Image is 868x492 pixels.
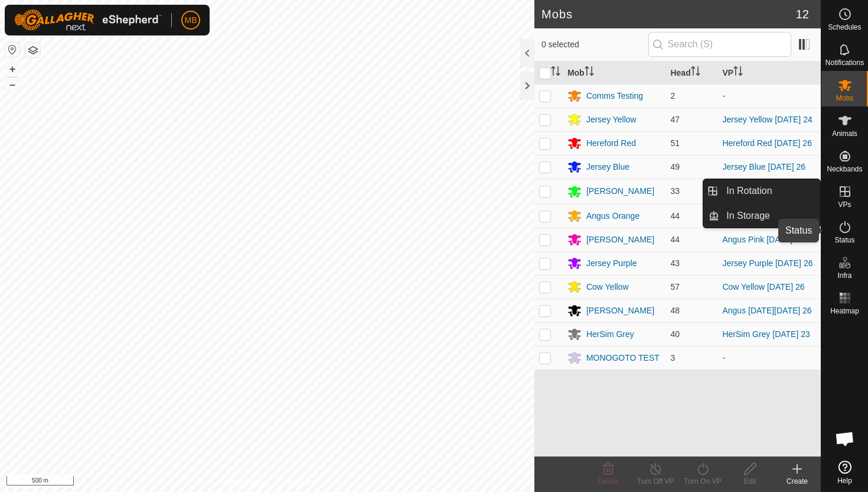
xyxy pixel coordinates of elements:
[586,281,629,293] div: Cow Yellow
[632,476,679,487] div: Turn Off VP
[722,235,804,244] a: Angus Pink [DATE] 26
[541,38,648,51] span: 0 selected
[586,352,660,364] div: MONOGOTO TEST
[834,237,854,244] span: Status
[586,210,639,222] div: Angus Orange
[279,477,314,487] a: Contact Us
[838,201,851,208] span: VPs
[774,476,821,487] div: Create
[586,305,654,317] div: [PERSON_NAME]
[586,234,654,246] div: [PERSON_NAME]
[5,43,19,57] button: Reset Map
[586,137,636,150] div: Hereford Red
[5,77,19,92] button: –
[670,162,680,171] span: 49
[827,166,862,173] span: Neckbands
[719,179,820,203] a: In Rotation
[670,211,680,221] span: 44
[717,61,821,85] th: VP
[837,477,852,484] span: Help
[717,346,821,370] td: -
[586,161,629,173] div: Jersey Blue
[828,24,861,31] span: Schedules
[796,5,809,23] span: 12
[830,307,859,315] span: Heatmap
[670,138,680,148] span: 51
[585,68,594,77] p-sorticon: Activate to sort
[670,235,680,244] span: 44
[586,90,643,102] div: Comms Testing
[586,257,637,270] div: Jersey Purple
[670,186,680,196] span: 33
[726,209,770,223] span: In Storage
[832,130,857,137] span: Animals
[717,84,821,108] td: -
[598,477,619,485] span: Delete
[670,329,680,339] span: 40
[648,32,791,57] input: Search (S)
[563,61,666,85] th: Mob
[26,43,40,57] button: Map Layers
[586,328,634,341] div: HerSim Grey
[825,59,864,66] span: Notifications
[670,353,675,362] span: 3
[726,476,774,487] div: Edit
[665,61,717,85] th: Head
[551,68,560,77] p-sorticon: Activate to sort
[670,115,680,124] span: 47
[703,179,820,203] li: In Rotation
[14,9,162,31] img: Gallagher Logo
[722,329,810,339] a: HerSim Grey [DATE] 23
[733,68,743,77] p-sorticon: Activate to sort
[670,282,680,292] span: 57
[670,91,675,101] span: 2
[722,258,812,268] a: Jersey Purple [DATE] 26
[691,68,700,77] p-sorticon: Activate to sort
[670,258,680,268] span: 43
[541,7,796,21] h2: Mobs
[722,115,812,124] a: Jersey Yellow [DATE] 24
[726,184,772,198] span: In Rotation
[837,272,851,279] span: Infra
[836,95,853,102] span: Mobs
[722,282,804,292] a: Cow Yellow [DATE] 26
[679,476,726,487] div: Turn On VP
[220,477,265,487] a: Privacy Policy
[722,306,811,315] a: Angus [DATE][DATE] 26
[719,204,820,228] a: In Storage
[821,456,868,489] a: Help
[670,306,680,315] span: 48
[722,138,811,148] a: Hereford Red [DATE] 26
[586,114,637,126] div: Jersey Yellow
[827,421,863,457] div: Open chat
[5,62,19,76] button: +
[703,204,820,228] li: In Storage
[185,14,197,27] span: MB
[722,162,805,171] a: Jersey Blue [DATE] 26
[586,185,654,198] div: [PERSON_NAME]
